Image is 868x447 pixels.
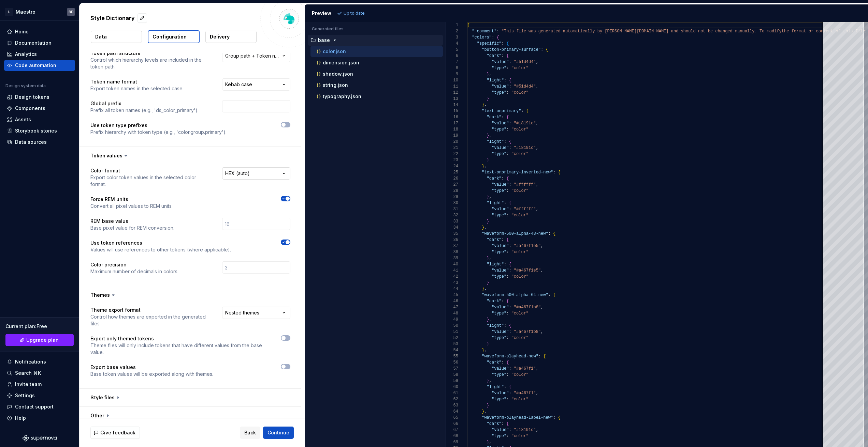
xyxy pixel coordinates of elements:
[487,158,489,163] span: }
[506,299,509,304] span: {
[484,225,487,230] span: ,
[446,90,458,96] div: 12
[95,33,107,40] p: Data
[318,37,330,43] p: base
[492,90,506,95] span: "type"
[504,262,506,267] span: :
[5,334,74,346] a: Upgrade plan
[4,379,75,390] a: Invite team
[4,356,75,367] button: Notifications
[526,109,528,113] span: {
[446,65,458,71] div: 8
[446,139,458,145] div: 20
[4,49,75,60] a: Analytics
[509,244,511,248] span: :
[509,182,511,187] span: :
[15,358,46,365] div: Notifications
[558,170,560,175] span: {
[489,72,491,77] span: ,
[501,115,504,120] span: :
[487,72,489,77] span: }
[90,313,210,327] p: Control how themes are exported in the generated files.
[446,237,458,243] div: 36
[446,114,458,120] div: 16
[541,244,543,248] span: ,
[536,207,538,212] span: ,
[90,85,184,92] p: Export token names in the selected case.
[4,137,75,148] a: Data sources
[487,256,489,261] span: }
[446,231,458,237] div: 35
[446,329,458,335] div: 51
[15,415,26,421] div: Help
[446,47,458,53] div: 5
[509,268,511,273] span: :
[263,427,294,439] button: Continue
[15,62,56,69] div: Code automation
[16,9,35,15] div: Maestro
[446,145,458,151] div: 21
[446,212,458,218] div: 32
[492,274,506,279] span: "type"
[492,250,506,255] span: "type"
[90,261,178,268] p: Color precision
[513,305,540,310] span: "#a467f1b8"
[446,353,458,359] div: 55
[541,305,543,310] span: ,
[310,59,443,66] button: dimension.json
[90,57,210,70] p: Control which hierarchy levels are included in the token path.
[636,29,781,34] span: [DOMAIN_NAME] and should not be changed manually. To modify
[506,66,509,71] span: :
[482,348,484,353] span: }
[446,133,458,139] div: 19
[506,274,509,279] span: :
[310,81,443,89] button: string.json
[509,60,511,64] span: :
[492,305,509,310] span: "value"
[446,34,458,41] div: 3
[446,200,458,206] div: 30
[15,127,57,134] div: Storybook stories
[482,231,548,236] span: "waveform-500-alpha-48-new"
[492,84,509,89] span: "value"
[506,213,509,218] span: :
[446,304,458,310] div: 47
[446,286,458,292] div: 44
[446,243,458,249] div: 37
[148,30,200,43] button: Configuration
[446,182,458,188] div: 27
[513,145,536,150] span: "#18191c"
[90,78,184,85] p: Token name format
[446,194,458,200] div: 29
[513,329,540,334] span: "#a467f1b8"
[492,145,509,150] span: "value"
[511,311,528,316] span: "color"
[446,120,458,126] div: 17
[90,218,174,225] p: REM base value
[482,47,541,52] span: "button-primary-surface"
[511,127,528,132] span: "color"
[446,151,458,157] div: 22
[15,105,45,112] div: Components
[509,305,511,310] span: :
[90,246,231,253] p: Values will use references to other tokens (where applicable).
[487,323,504,328] span: "light"
[513,268,540,273] span: "#a467f1e5"
[482,293,548,297] span: "waveform-500-alpha-64-new"
[90,225,174,231] p: Base pixel value for REM conversion.
[5,323,74,330] div: Current plan : Free
[482,109,521,113] span: "text-onprimary"
[446,292,458,298] div: 45
[506,311,509,316] span: :
[446,163,458,169] div: 24
[487,133,489,138] span: }
[487,262,504,267] span: "light"
[90,268,178,275] p: Maximum number of decimals in colors.
[4,103,75,114] a: Components
[90,100,199,107] p: Global prefix
[446,126,458,133] div: 18
[492,311,506,316] span: "type"
[553,170,555,175] span: :
[323,60,359,65] p: dimension.json
[492,152,506,156] span: "type"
